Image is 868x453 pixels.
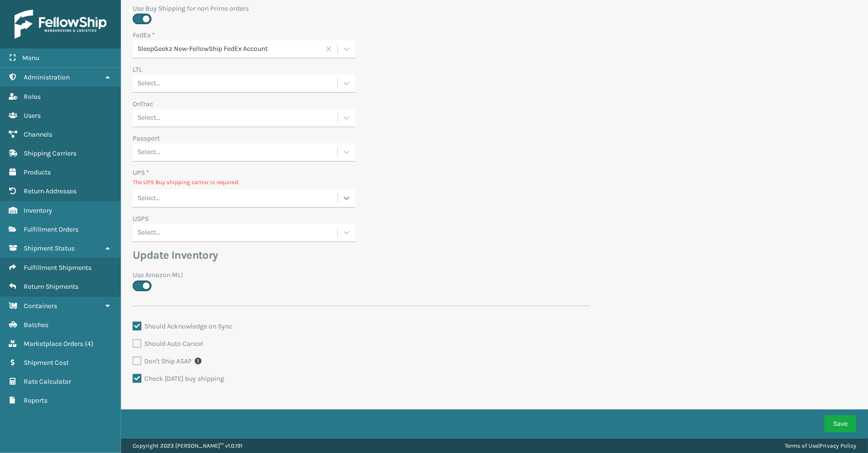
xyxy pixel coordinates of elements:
[24,359,69,367] span: Shipment Cost
[24,149,76,157] span: Shipping Carriers
[137,78,160,89] div: Select...
[24,73,70,81] span: Administration
[133,375,224,383] label: Check [DATE] buy shipping
[137,44,321,54] div: SleepGeekz New-FellowShip FedEx Account
[24,302,57,310] span: Containers
[24,264,91,272] span: Fulfillment Shipments
[133,3,590,14] label: Use Buy Shipping for non Prime orders
[133,357,192,365] label: Don't Ship ASAP
[24,282,78,291] span: Return Shipments
[133,133,160,143] label: Passport
[133,340,203,348] label: Should Auto Cancel
[133,438,243,453] p: Copyright 2023 [PERSON_NAME]™ v 1.0.191
[85,340,93,348] span: ( 4 )
[15,10,107,39] img: logo
[133,30,155,40] label: FedEx
[24,321,48,329] span: Batches
[24,187,76,195] span: Return Addresses
[133,270,590,280] label: Use Amazon MLI
[24,340,83,348] span: Marketplace Orders
[24,206,52,215] span: Inventory
[133,178,355,187] p: The UPS Buy shipping carrier is required.
[824,415,856,433] button: Save
[133,64,142,75] label: LTL
[137,193,160,203] div: Select...
[22,54,39,62] span: Menu
[24,130,52,139] span: Channels
[133,214,149,224] label: USPS
[24,225,78,234] span: Fulfillment Orders
[137,113,160,123] div: Select...
[785,438,856,453] div: |
[820,442,856,449] a: Privacy Policy
[24,111,41,120] span: Users
[785,442,818,449] a: Terms of Use
[137,147,160,157] div: Select...
[24,377,71,386] span: Rate Calculator
[133,168,149,178] label: UPS
[24,168,51,176] span: Products
[137,228,160,238] div: Select...
[133,99,153,109] label: OnTrac
[24,244,75,252] span: Shipment Status
[133,322,232,330] label: Should Acknowledge on Sync
[24,93,41,101] span: Roles
[24,396,47,405] span: Reports
[133,248,590,263] h3: Update Inventory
